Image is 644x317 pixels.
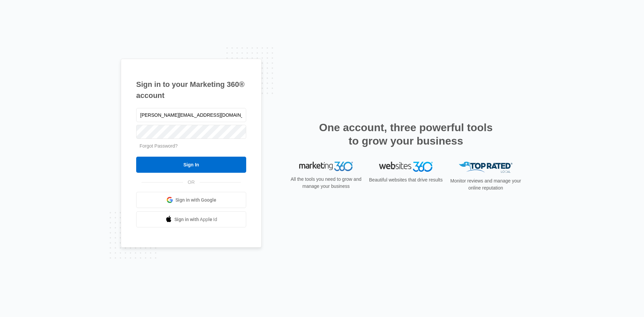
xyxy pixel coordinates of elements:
span: Sign in with Apple Id [174,216,217,223]
a: Forgot Password? [140,143,178,149]
img: Top Rated Local [459,162,513,173]
input: Sign In [136,157,246,173]
a: Sign in with Google [136,192,246,208]
span: Sign in with Google [175,197,216,204]
p: All the tools you need to grow and manage your business [288,176,364,190]
span: OR [183,179,200,186]
a: Sign in with Apple Id [136,211,246,227]
img: Websites 360 [379,162,433,171]
img: Marketing 360 [299,162,353,171]
input: Email [136,108,246,122]
p: Beautiful websites that drive results [368,176,443,183]
h2: One account, three powerful tools to grow your business [317,121,495,148]
p: Monitor reviews and manage your online reputation [448,177,523,192]
h1: Sign in to your Marketing 360® account [136,79,246,101]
